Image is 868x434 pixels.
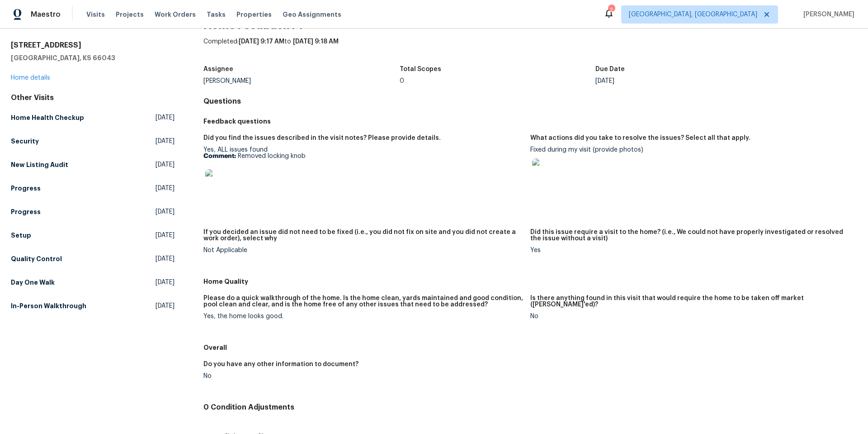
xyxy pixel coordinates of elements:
h5: Progress [11,207,41,216]
div: 0 [400,78,596,84]
span: [DATE] [156,137,175,146]
span: [DATE] [156,184,175,193]
span: [PERSON_NAME] [800,10,854,19]
a: Setup[DATE] [11,227,175,243]
h5: Day One Walk [11,278,55,287]
h5: Due Date [595,66,625,72]
h5: If you decided an issue did not need to be fixed (i.e., you did not fix on site and you did not c... [203,229,523,242]
a: Progress[DATE] [11,180,175,196]
h5: Assignee [203,66,233,72]
span: [DATE] [156,160,175,169]
span: [DATE] [156,113,175,122]
h5: Overall [203,343,857,352]
a: Home Health Checkup[DATE] [11,110,175,126]
div: Other Visits [11,93,175,102]
h5: Please do a quick walkthrough of the home. Is the home clean, yards maintained and good condition... [203,295,523,308]
span: Tasks [207,11,226,18]
span: Projects [116,10,144,19]
div: Yes, ALL issues found [203,147,523,204]
span: Work Orders [155,10,196,19]
div: 2 [608,5,614,14]
h5: Total Scopes [400,66,441,72]
span: [DATE] [156,254,175,263]
h5: Quality Control [11,254,62,263]
h5: Home Health Checkup [11,113,84,122]
h5: In-Person Walkthrough [11,301,86,310]
h2: [STREET_ADDRESS] [11,41,175,50]
h5: [GEOGRAPHIC_DATA], KS 66043 [11,53,175,62]
span: [DATE] [156,231,175,240]
div: Not Applicable [203,247,523,253]
h5: Security [11,137,39,146]
div: Fixed during my visit (provide photos) [530,147,850,193]
span: [DATE] [156,278,175,287]
span: Properties [236,10,272,19]
p: Removed locking knob [203,153,523,159]
div: No [530,313,850,320]
h5: Did you find the issues described in the visit notes? Please provide details. [203,135,441,141]
span: [DATE] [156,207,175,216]
div: Yes, the home looks good. [203,313,523,320]
a: Security[DATE] [11,133,175,149]
a: In-Person Walkthrough[DATE] [11,298,175,314]
h2: Home Feedback P1 [203,21,857,30]
a: Day One Walk[DATE] [11,274,175,291]
h5: Is there anything found in this visit that would require the home to be taken off market ([PERSON... [530,295,850,308]
span: [DATE] 9:17 AM [239,38,284,45]
span: Maestro [31,10,61,19]
div: Completed: to [203,37,857,61]
span: Visits [86,10,105,19]
div: No [203,373,523,379]
h5: What actions did you take to resolve the issues? Select all that apply. [530,135,750,141]
span: [GEOGRAPHIC_DATA], [GEOGRAPHIC_DATA] [629,10,757,19]
h5: Home Quality [203,277,857,286]
span: Geo Assignments [283,10,341,19]
div: [DATE] [595,78,792,84]
a: Home details [11,75,50,81]
span: [DATE] 9:18 AM [293,38,339,45]
h4: Questions [203,97,857,106]
a: Quality Control[DATE] [11,251,175,267]
h5: Do you have any other information to document? [203,361,359,367]
h4: 0 Condition Adjustments [203,403,857,412]
a: Progress[DATE] [11,204,175,220]
h5: Setup [11,231,31,240]
div: Yes [530,247,850,253]
h5: Feedback questions [203,117,857,126]
h5: New Listing Audit [11,160,68,169]
b: Comment: [203,153,236,159]
span: [DATE] [156,301,175,310]
h5: Did this issue require a visit to the home? (i.e., We could not have properly investigated or res... [530,229,850,242]
h5: Progress [11,184,41,193]
a: New Listing Audit[DATE] [11,157,175,173]
div: [PERSON_NAME] [203,78,400,84]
